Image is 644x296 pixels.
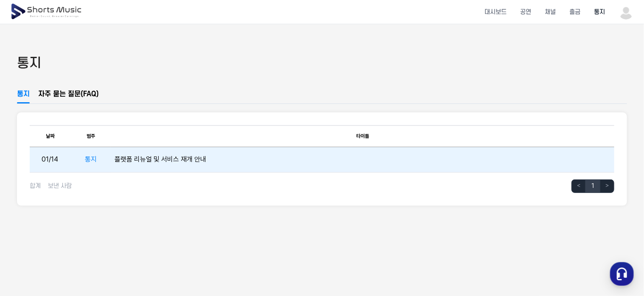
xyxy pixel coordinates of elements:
[30,173,614,193] nav: 테이블 탐색
[600,179,614,193] button: >
[111,147,614,173] td: 플랫폼 리뉴얼 및 서비스 재개 안내
[42,182,46,190] span: 1
[17,89,30,103] a: 통지
[478,1,513,23] a: 대시보드
[75,239,90,246] span: 메시지
[131,238,141,245] span: 설정
[56,226,109,247] a: 메시지
[30,126,70,147] th: 날짜
[587,1,612,23] a: 통지
[17,30,27,40] img: 알림 아이콘
[111,126,614,147] th: 타이틀
[27,238,32,245] span: 집
[585,179,600,193] button: 1
[31,29,134,41] a: 플랫폼 리뉴얼 및 서비스 재개 안내
[70,126,111,147] th: 범주
[17,54,42,73] h2: 통지
[30,147,70,173] td: 01/14
[563,1,587,23] a: 출금
[619,4,634,20] img: 사용자 이미지
[3,226,56,247] a: 집
[73,182,87,190] span: 1 - 1
[70,147,111,173] td: 통지
[109,226,163,247] a: 설정
[538,1,563,23] a: 채널
[513,1,538,23] a: 공연
[30,182,41,190] font: 합계
[48,182,72,190] font: 보낸 사람
[38,89,99,103] a: 자주 묻는 질문(FAQ)
[571,179,586,193] button: <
